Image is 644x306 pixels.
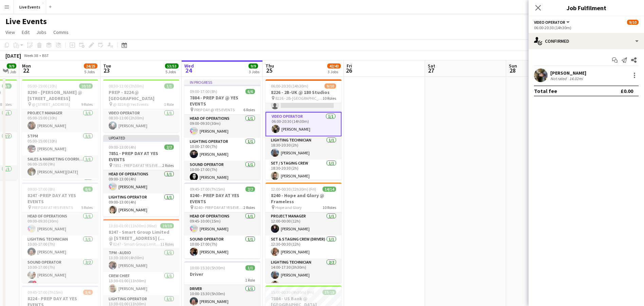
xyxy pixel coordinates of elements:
[103,135,179,216] div: Updated09:00-13:00 (4h)2/27851 - PREP DAY AT YES EVENTS 7851 - PREP DAY AT YES EVENTS2 RolesHead ...
[32,102,70,107] span: @ [STREET_ADDRESS]
[22,212,98,235] app-card-role: Head of Operations1/109:00-09:30 (30m)[PERSON_NAME]
[113,242,160,247] span: 8247 - Smart Group Limited @ [STREET_ADDRESS] ( Formerly Freemasons' Hall)
[22,192,98,205] h3: 8247 -PREP DAY AT YES EVENTS
[22,155,98,178] app-card-role: Sales & Marketing Coordinator1/106:00-15:00 (9h)[PERSON_NAME][DATE]
[83,290,93,295] span: 5/6
[265,192,342,205] h3: 8240 - Hope and Glory @ Frameless
[183,66,194,74] span: 24
[22,63,31,69] span: Mon
[42,53,49,58] div: BST
[265,112,342,136] app-card-role: Video Operator1/106:00-20:30 (14h30m)[PERSON_NAME]
[5,52,21,59] div: [DATE]
[164,83,174,89] span: 1/1
[103,170,179,193] app-card-role: Head of Operations1/109:00-13:00 (4h)[PERSON_NAME]
[22,109,98,132] app-card-role: Project Manager1/105:00-15:00 (10h)[PERSON_NAME]
[103,135,179,140] div: Updated
[265,183,342,283] app-job-card: 12:00-00:30 (12h30m) (Fri)14/148240 - Hope and Glory @ Frameless Hope and Glory10 RolesProject Ma...
[84,69,97,74] div: 5 Jobs
[184,79,260,180] app-job-card: In progress09:00-17:00 (8h)6/67884 - PREP DAY @ YES EVENTS PREP DAY @ YES EVENTS6 RolesHead of Op...
[34,28,49,37] a: Jobs
[265,159,342,183] app-card-role: Set / Staging Crew1/118:30-20:30 (2h)[PERSON_NAME]
[550,76,568,81] div: Not rated
[7,69,16,74] div: 1 Job
[109,145,136,150] span: 09:00-13:00 (4h)
[109,223,157,228] span: 13:30-01:00 (11h30m) (Wed)
[184,95,260,107] h3: 7884 - PREP DAY @ YES EVENTS
[323,205,336,210] span: 10 Roles
[103,79,179,132] div: 08:30-11:00 (2h30m)1/1PREP - 8224 @ [GEOGRAPHIC_DATA] @ 8224 @ Yes Events1 RoleVideo Operator1/10...
[534,88,557,94] div: Total fee
[190,265,225,270] span: 10:00-15:30 (5h30m)
[103,63,111,69] span: Tue
[22,79,98,180] app-job-card: 05:00-15:00 (10h)10/108290 - [PERSON_NAME] @ [STREET_ADDRESS] @ [STREET_ADDRESS]9 RolesProject Ma...
[245,187,255,192] span: 2/2
[265,79,342,180] app-job-card: 06:00-20:30 (14h30m)9/108226 - 2B-UK @ 180 Studios 8226 - 2B-[GEOGRAPHIC_DATA]10 Roles[PERSON_NAM...
[165,63,179,69] span: 53/53
[184,271,260,277] h3: Driver
[243,107,255,112] span: 6 Roles
[22,89,98,101] h3: 8290 - [PERSON_NAME] @ [STREET_ADDRESS]
[19,28,32,37] a: Edit
[271,83,308,89] span: 06:00-20:30 (14h30m)
[103,89,179,101] h3: PREP - 8224 @ [GEOGRAPHIC_DATA]
[102,66,111,74] span: 23
[79,83,93,89] span: 10/10
[164,145,174,150] span: 2/2
[249,69,259,74] div: 3 Jobs
[184,79,260,85] div: In progress
[103,193,179,216] app-card-role: Lighting Operator1/109:00-13:00 (4h)[PERSON_NAME]
[264,66,274,74] span: 25
[245,265,255,270] span: 1/1
[103,272,179,295] app-card-role: Crew Chief1/113:30-01:00 (11h30m)[PERSON_NAME]
[22,53,39,58] span: Week 38
[323,290,336,295] span: 19/19
[265,235,342,259] app-card-role: Set & Staging Crew (Driver)1/112:30-00:30 (12h)[PERSON_NAME]
[327,63,341,69] span: 42/43
[325,83,336,89] span: 9/10
[84,63,97,69] span: 24/25
[245,278,255,283] span: 1 Role
[184,183,260,259] app-job-card: 09:45-17:00 (7h15m)2/28240 - PREP DAY AT YES EVENTS 8240 - PREP DAY AT YES EVENTS2 RolesHead of O...
[428,63,435,69] span: Sat
[265,136,342,159] app-card-role: Lighting Technician1/118:30-20:30 (2h)[PERSON_NAME]
[184,192,260,205] h3: 8240 - PREP DAY AT YES EVENTS
[184,235,260,259] app-card-role: Sound Operator1/110:00-17:00 (7h)[PERSON_NAME]
[83,187,93,192] span: 6/6
[3,28,18,37] a: View
[109,83,144,89] span: 08:30-11:00 (2h30m)
[265,63,274,69] span: Thu
[164,102,174,107] span: 1 Role
[103,109,179,132] app-card-role: Video Operator1/108:30-11:00 (2h30m)[PERSON_NAME]
[21,66,31,74] span: 22
[27,83,57,89] span: 05:00-15:00 (10h)
[243,205,255,210] span: 2 Roles
[568,76,584,81] div: 14.02mi
[103,249,179,272] app-card-role: TPM - AUDIO1/113:30-18:00 (4h30m)[PERSON_NAME]
[627,20,639,25] span: 9/10
[36,29,47,35] span: Jobs
[22,29,30,35] span: Edit
[271,290,314,295] span: 15:00-00:30 (9h30m) (Fri)
[5,29,15,35] span: View
[184,138,260,161] app-card-role: Lighting Operator1/110:00-17:00 (7h)[PERSON_NAME]
[33,281,37,285] span: !
[7,63,16,69] span: 9/9
[534,20,565,25] span: Video Operator
[529,33,644,49] div: Confirmed
[271,187,316,192] span: 12:00-00:30 (12h30m) (Fri)
[2,83,12,89] span: 9/9
[534,20,571,25] button: Video Operator
[184,161,260,184] app-card-role: Sound Operator1/110:00-17:00 (7h)[PERSON_NAME]
[27,290,63,295] span: 09:45-17:00 (7h15m)
[347,63,352,69] span: Fri
[190,89,217,94] span: 09:00-17:00 (8h)
[529,3,644,12] h3: Job Fulfilment
[160,223,174,228] span: 19/19
[534,25,639,30] div: 06:00-20:30 (14h30m)
[51,28,71,37] a: Comms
